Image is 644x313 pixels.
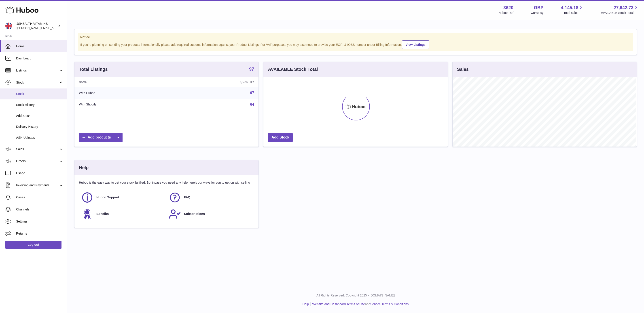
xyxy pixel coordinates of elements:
[268,66,318,72] h3: AVAILABLE Stock Total
[16,103,64,107] span: Stock History
[268,133,293,142] a: Add Stock
[312,302,365,306] a: Website and Dashboard Terms of Use
[16,68,59,73] span: Listings
[96,212,109,216] span: Benefits
[614,5,633,11] span: 27,642.73
[74,77,174,87] th: Name
[80,35,631,39] strong: Notice
[96,195,119,200] span: Huboo Support
[601,11,639,15] span: AVAILABLE Stock Total
[74,99,174,110] td: With Shopify
[16,195,64,200] span: Cases
[250,91,254,95] a: 97
[17,22,57,30] div: JSHEALTH VITAMINS
[16,92,64,96] span: Stock
[561,5,584,15] a: 4,145.18 Total sales
[17,26,90,30] span: [PERSON_NAME][EMAIL_ADDRESS][DOMAIN_NAME]
[457,66,469,72] h3: Sales
[174,77,258,87] th: Quantity
[79,165,89,171] h3: Help
[79,181,254,185] p: Huboo is the easy way to get your stock fulfilled. But incase you need any help here's our ways f...
[184,212,205,216] span: Subscriptions
[249,67,254,72] a: 97
[16,219,64,224] span: Settings
[249,67,254,71] strong: 97
[16,44,64,48] span: Home
[16,147,59,151] span: Sales
[5,23,12,29] img: francesca@jshealthvitamins.com
[563,11,583,15] span: Total sales
[561,5,578,11] span: 4,145.18
[16,56,64,61] span: Dashboard
[16,207,64,212] span: Channels
[80,40,631,49] div: If you're planning on sending your products internationally please add required customs informati...
[184,195,191,200] span: FAQ
[531,11,544,15] div: Currency
[370,302,409,306] a: Service Terms & Conditions
[71,293,640,298] p: All Rights Reserved. Copyright 2025 - [DOMAIN_NAME]
[498,11,513,15] div: Huboo Ref
[16,136,64,140] span: ASN Uploads
[303,302,309,306] a: Help
[16,231,64,236] span: Returns
[169,208,252,220] a: Subscriptions
[16,183,59,187] span: Invoicing and Payments
[16,159,59,163] span: Orders
[311,302,409,306] li: and
[169,191,252,204] a: FAQ
[74,87,174,99] td: With Huboo
[81,191,164,204] a: Huboo Support
[16,125,64,129] span: Delivery History
[16,171,64,175] span: Usage
[16,114,64,118] span: Add Stock
[79,66,108,72] h3: Total Listings
[250,103,254,106] a: 64
[16,80,59,85] span: Stock
[601,5,639,15] a: 27,642.73 AVAILABLE Stock Total
[503,5,513,11] strong: 3620
[5,241,61,249] a: Log out
[79,133,123,142] a: Add products
[81,208,164,220] a: Benefits
[534,5,543,11] strong: GBP
[402,40,429,49] a: View Listings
